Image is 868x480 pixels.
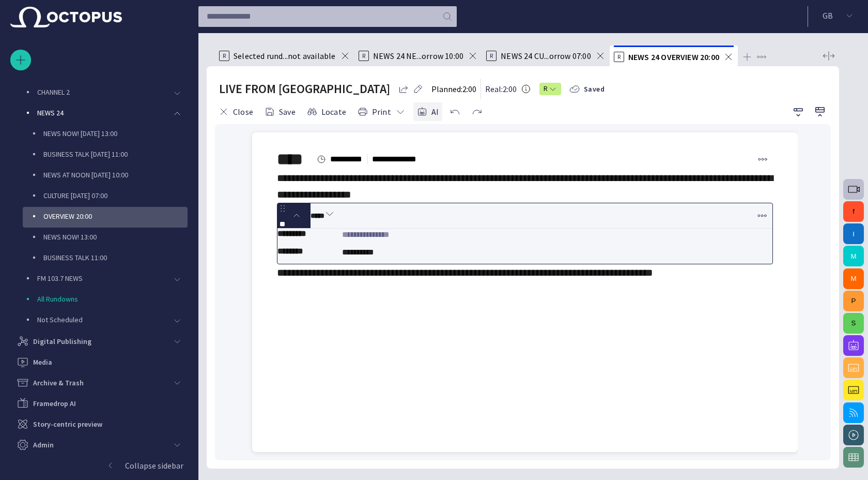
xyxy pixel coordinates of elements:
div: RNEWS 24 NE...orrow 10:00 [354,46,483,66]
button: Collapse sidebar [10,455,188,476]
button: Print [354,102,409,121]
p: BUSINESS TALK [DATE] 11:00 [43,149,188,159]
span: Selected rund...not available [234,51,336,61]
button: S [843,313,864,334]
p: NEWS NOW! [DATE] 13:00 [43,128,188,139]
div: NEWS NOW! [DATE] 13:00 [23,124,188,145]
button: GB [814,6,862,25]
p: Media [33,357,52,367]
div: OVERVIEW 20:00 [23,207,188,228]
p: Collapse sidebar [125,459,183,472]
div: RSelected rund...not available [215,46,354,66]
div: BUSINESS TALK 11:00 [23,248,188,269]
button: f [843,201,864,222]
button: M [843,246,864,266]
p: Planned: 2:00 [431,83,476,95]
div: All Rundowns [17,290,188,310]
p: FM 103.7 NEWS [37,273,167,283]
p: BUSINESS TALK 11:00 [43,252,188,263]
button: I [843,223,864,244]
button: Save [261,102,299,121]
span: NEWS 24 NE...orrow 10:00 [373,51,464,61]
span: Saved [584,84,605,94]
p: Archive & Trash [33,378,84,388]
button: Locate [303,102,350,121]
div: Media [10,352,188,372]
p: R [486,51,497,61]
button: Close [215,102,257,121]
div: NEWS NOW! 13:00 [23,228,188,248]
span: NEWS 24 CU...orrow 07:00 [501,51,591,61]
p: G B [823,9,833,22]
span: NEWS 24 OVERVIEW 20:00 [628,52,719,62]
div: RNEWS 24 CU...orrow 07:00 [482,46,610,66]
div: BUSINESS TALK [DATE] 11:00 [23,145,188,166]
div: CULTURE [DATE] 07:00 [23,186,188,207]
div: NEWS AT NOON [DATE] 10:00 [23,166,188,186]
div: Story-centric preview [10,414,188,434]
p: All Rundowns [37,294,188,304]
p: NEWS 24 [37,108,167,118]
p: CHANNEL 2 [37,87,167,97]
p: R [219,51,229,61]
p: Admin [33,440,54,450]
p: Story-centric preview [33,419,102,429]
p: Real: 2:00 [485,83,517,95]
button: P [843,291,864,311]
button: R [539,80,561,98]
div: RNEWS 24 OVERVIEW 20:00 [610,46,738,66]
p: R [359,51,369,61]
p: NEWS NOW! 13:00 [43,232,188,242]
p: Not Scheduled [37,314,167,325]
p: CULTURE [DATE] 07:00 [43,190,188,201]
p: NEWS AT NOON [DATE] 10:00 [43,170,188,180]
img: Octopus News Room [10,7,122,27]
div: Framedrop AI [10,393,188,414]
button: AI [413,102,442,121]
span: R [544,84,549,94]
h2: LIVE FROM TOKYO [219,81,390,97]
p: Framedrop AI [33,398,76,409]
p: R [614,52,624,62]
p: OVERVIEW 20:00 [43,211,188,221]
p: Digital Publishing [33,336,91,347]
button: M [843,268,864,289]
